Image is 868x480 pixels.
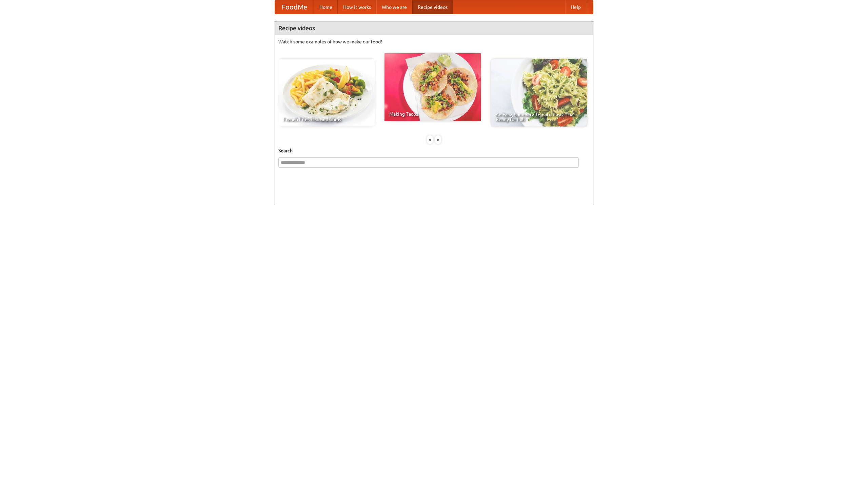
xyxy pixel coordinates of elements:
[496,112,583,122] span: An Easy, Summery Tomato Pasta That's Ready for Fall
[278,59,375,127] a: French Fries Fish and Chips
[338,0,376,14] a: How it works
[278,38,590,45] p: Watch some examples of how we make our food!
[275,0,314,14] a: FoodMe
[275,21,593,35] h4: Recipe videos
[314,0,338,14] a: Home
[491,59,587,127] a: An Easy, Summery Tomato Pasta That's Ready for Fall
[435,135,441,144] div: »
[283,117,370,122] span: French Fries Fish and Chips
[427,135,433,144] div: «
[384,53,481,121] a: Making Tacos
[278,147,590,154] h5: Search
[376,0,412,14] a: Who we are
[389,112,476,116] span: Making Tacos
[412,0,453,14] a: Recipe videos
[565,0,586,14] a: Help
